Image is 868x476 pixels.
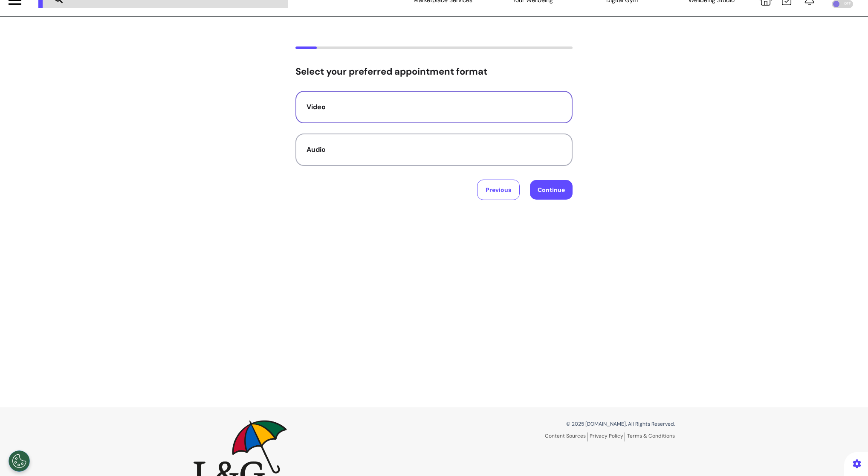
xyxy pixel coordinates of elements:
button: Previous [477,180,520,200]
button: Audio [295,134,573,166]
div: Video [307,102,561,112]
h2: Select your preferred appointment format [295,66,573,77]
div: Audio [307,145,561,155]
p: © 2025 [DOMAIN_NAME]. All Rights Reserved. [440,420,675,428]
button: Continue [530,180,573,200]
button: Video [295,91,573,123]
a: Terms & Conditions [627,432,675,439]
button: Open Preferences [9,450,30,472]
a: Content Sources [545,432,587,441]
a: Privacy Policy [590,432,625,441]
